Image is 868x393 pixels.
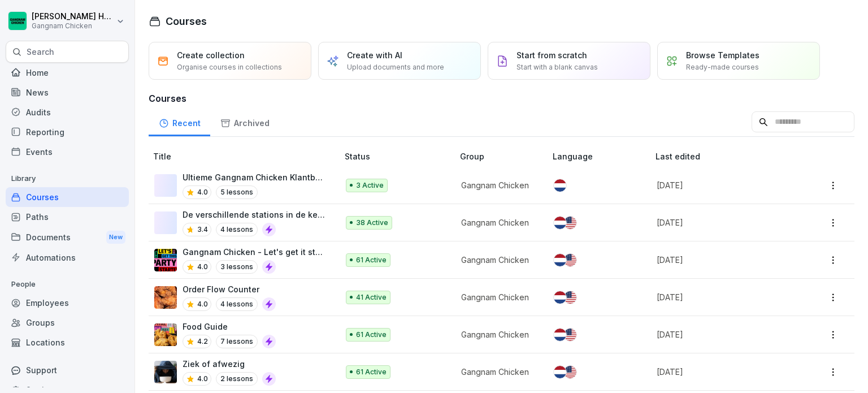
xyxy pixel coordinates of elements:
p: People [6,275,129,293]
p: Gangnam Chicken [461,329,535,340]
p: Gangnam Chicken [461,179,535,191]
p: Start from scratch [517,49,587,61]
a: News [6,83,129,102]
p: Organise courses in collections [177,62,282,72]
p: 5 lessons [216,185,258,199]
p: Food Guide [183,321,276,332]
img: f6tpfezpf44sm025pwbrwgfo.png [154,361,177,383]
p: 3 lessons [216,260,258,274]
img: us.svg [564,254,576,266]
p: 3 Active [356,180,384,191]
h3: Courses [149,92,854,105]
p: Language [553,150,650,162]
p: 4 lessons [216,223,258,236]
p: Library [6,170,129,188]
div: Documents [6,227,129,248]
p: Order Flow Counter [183,283,276,295]
p: 4.0 [197,374,208,384]
p: Gangnam Chicken [461,366,535,378]
p: Gangnam Chicken [461,217,535,228]
p: [PERSON_NAME] Holla [32,12,114,21]
p: 4.2 [197,336,208,347]
h1: Courses [166,14,207,29]
p: Create collection [177,49,245,61]
p: 4.0 [197,262,208,272]
a: Reporting [6,122,129,142]
a: Home [6,63,129,83]
p: 41 Active [356,292,387,303]
a: Events [6,142,129,162]
p: 38 Active [356,218,388,228]
p: Search [27,46,54,58]
p: 2 lessons [216,372,258,386]
a: Locations [6,332,129,352]
img: nl.svg [554,179,566,192]
p: 4 lessons [216,297,258,311]
p: 4.0 [197,299,208,309]
img: xrhbvgovsyg9jb50ydmo0j54.png [154,249,177,271]
p: Gangnam Chicken [461,291,535,303]
p: Status [345,150,455,162]
img: us.svg [564,291,576,304]
p: Gangnam Chicken [461,254,535,266]
p: Ziek of afwezig [183,358,276,370]
p: [DATE] [657,179,790,191]
div: Support [6,360,129,380]
a: Recent [149,107,210,136]
a: Archived [210,107,279,136]
img: nl.svg [554,254,566,266]
p: [DATE] [657,254,790,266]
p: Create with AI [347,49,402,61]
p: Ultieme Gangnam Chicken Klantbeleving [183,171,327,183]
a: Paths [6,207,129,227]
p: Gangnam Chicken - Let's get it started! [183,246,327,258]
img: nl.svg [554,291,566,304]
img: l07b0cazr3yuyd2yzjjoztb9.png [154,323,177,346]
p: [DATE] [657,329,790,340]
p: Title [153,150,340,162]
p: Upload documents and more [347,62,444,72]
img: nl.svg [554,329,566,341]
p: Last edited [656,150,804,162]
p: [DATE] [657,366,790,378]
img: us.svg [564,329,576,341]
img: nl.svg [554,217,566,229]
img: nl.svg [554,366,566,378]
p: 4.0 [197,187,208,197]
img: us.svg [564,366,576,378]
p: De verschillende stations in de keuken [183,209,327,221]
p: 61 Active [356,330,387,340]
p: Gangnam Chicken [32,22,114,30]
img: us.svg [564,217,576,229]
p: Browse Templates [686,49,759,61]
p: 61 Active [356,367,387,377]
p: 61 Active [356,255,387,265]
a: DocumentsNew [6,227,129,248]
p: Ready-made courses [686,62,759,72]
p: Group [460,150,548,162]
a: Employees [6,293,129,313]
a: Groups [6,313,129,332]
p: [DATE] [657,217,790,228]
a: Automations [6,248,129,267]
a: Courses [6,187,129,207]
a: Audits [6,102,129,122]
p: 3.4 [197,224,208,235]
img: nwsr1kr9ryctfkr9rkb7avrx.png [154,286,177,309]
p: 7 lessons [216,335,258,348]
p: [DATE] [657,291,790,303]
div: New [106,231,125,244]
